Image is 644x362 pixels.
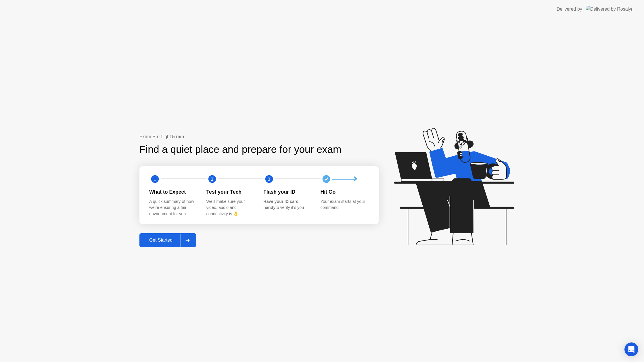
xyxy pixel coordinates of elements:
[263,188,311,196] div: Flash your ID
[263,199,311,211] div: to verify it’s you
[172,134,184,139] b: 5 min
[263,199,298,210] b: Have your ID card handy
[139,142,342,157] div: Find a quiet place and prepare for your exam
[321,199,369,211] div: Your exam starts at your command
[154,176,156,182] text: 1
[141,238,181,243] div: Get Started
[268,176,270,182] text: 3
[149,199,197,217] div: A quick summary of how we’re ensuring a fair environment for you
[557,6,582,13] div: Delivered by
[586,6,634,12] img: Delivered by Rosalyn
[149,188,197,196] div: What to Expect
[206,188,254,196] div: Test your Tech
[139,233,196,247] button: Get Started
[211,176,213,182] text: 2
[206,199,254,217] div: We’ll make sure your video, audio and connectivity is 👌
[139,133,379,140] div: Exam Pre-flight:
[321,188,369,196] div: Hit Go
[624,342,638,356] div: Open Intercom Messenger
